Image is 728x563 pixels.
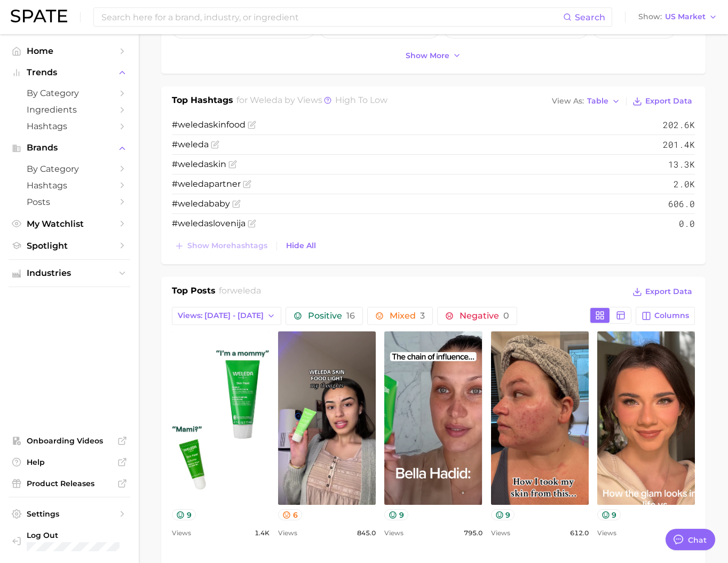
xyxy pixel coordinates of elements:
span: Views [384,527,403,540]
button: Flag as miscategorized or irrelevant [248,219,256,228]
span: Hide All [286,241,316,250]
span: Log Out [27,530,122,540]
span: Onboarding Videos [27,436,112,446]
span: View As [552,98,584,104]
span: Export Data [645,287,692,296]
span: 0.0 [679,217,695,230]
a: My Watchlist [9,216,130,232]
span: Columns [654,311,689,320]
button: Show more [403,49,464,63]
span: Posts [27,197,112,207]
a: Log out. Currently logged in with e-mail doyeon@spate.nyc. [9,527,130,554]
span: US Market [665,14,706,20]
span: weleda [230,286,261,296]
span: 202.6k [663,118,695,131]
span: # [172,139,209,149]
a: Posts [9,194,130,210]
span: 795.0 [464,527,482,540]
span: Industries [27,268,112,278]
button: Views: [DATE] - [DATE] [172,307,281,325]
span: Hashtags [27,180,112,191]
a: Hashtags [9,118,130,134]
span: Views [278,527,297,540]
span: 13.3k [668,158,695,171]
a: by Category [9,161,130,177]
span: Table [587,98,608,104]
button: Flag as miscategorized or irrelevant [228,160,237,169]
img: SPATE [11,10,67,22]
span: weleda [250,95,282,105]
span: # slovenija [172,218,246,228]
h2: for by Views [236,94,387,109]
input: Search here for a brand, industry, or ingredient [100,8,563,26]
span: Ingredients [27,105,112,115]
span: by Category [27,164,112,174]
span: 563.0 [676,527,695,540]
span: 16 [346,311,355,321]
span: 612.0 [570,527,589,540]
button: Export Data [630,94,695,109]
span: weleda [178,218,209,228]
button: Hide All [283,239,319,253]
h1: Top Posts [172,284,216,300]
button: 6 [278,509,302,520]
button: 9 [491,509,515,520]
button: Flag as miscategorized or irrelevant [243,180,251,188]
span: # skinfood [172,120,246,130]
span: 1.4k [255,527,270,540]
span: weleda [178,179,209,189]
span: Views [491,527,510,540]
span: # skin [172,159,226,169]
span: 201.4k [663,138,695,151]
span: Settings [27,509,112,519]
span: Trends [27,68,112,77]
span: by Category [27,88,112,98]
button: Trends [9,65,130,81]
button: Industries [9,265,130,281]
span: Product Releases [27,479,112,488]
button: Export Data [630,284,695,299]
button: Flag as miscategorized or irrelevant [248,121,256,129]
span: Spotlight [27,241,112,251]
button: Columns [636,307,695,325]
a: Help [9,454,130,470]
a: Product Releases [9,475,130,491]
h2: for [219,284,261,300]
a: Home [9,43,130,59]
span: Home [27,46,112,56]
span: My Watchlist [27,219,112,229]
span: weleda [178,139,209,149]
span: Brands [27,143,112,153]
span: weleda [178,199,209,209]
span: # partner [172,179,241,189]
span: Hashtags [27,121,112,131]
span: Negative [460,312,509,320]
button: 9 [384,509,408,520]
a: Spotlight [9,237,130,254]
a: Ingredients [9,101,130,118]
button: Flag as miscategorized or irrelevant [211,140,219,149]
button: View AsTable [549,94,623,108]
button: 9 [172,509,196,520]
span: weleda [178,120,209,130]
span: Show more hashtags [187,241,267,250]
button: Brands [9,140,130,156]
a: Hashtags [9,177,130,194]
span: Search [575,12,605,22]
span: 606.0 [668,197,695,210]
button: ShowUS Market [636,10,720,24]
span: 845.0 [357,527,376,540]
a: Onboarding Videos [9,433,130,449]
span: high to low [335,95,387,105]
span: Positive [308,312,355,320]
span: Views [597,527,616,540]
a: by Category [9,85,130,101]
button: Show morehashtags [172,239,270,253]
span: Help [27,457,112,467]
span: Show [638,14,662,20]
button: 9 [597,509,621,520]
span: Show more [406,51,449,60]
span: 3 [420,311,425,321]
button: Flag as miscategorized or irrelevant [232,200,241,208]
span: 0 [503,311,509,321]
